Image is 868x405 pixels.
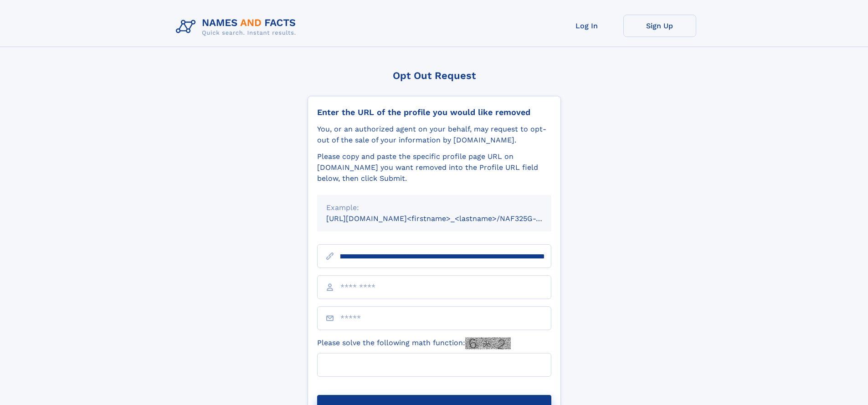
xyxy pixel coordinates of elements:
[623,15,696,37] a: Sign Up
[317,151,551,184] div: Please copy and paste the specific profile page URL on [DOMAIN_NAME] you want removed into the Pr...
[326,214,569,223] small: [URL][DOMAIN_NAME]<firstname>_<lastname>/NAF325G-xxxxxxxx
[317,337,511,349] label: Please solve the following math function:
[317,124,551,146] div: You, or an authorized agent on your behalf, may request to opt-out of the sale of your informatio...
[172,15,303,39] img: Logo Names and Facts
[326,202,542,213] div: Example:
[317,107,551,117] div: Enter the URL of the profile you would like removed
[308,70,561,81] div: Opt Out Request
[550,15,623,37] a: Log In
